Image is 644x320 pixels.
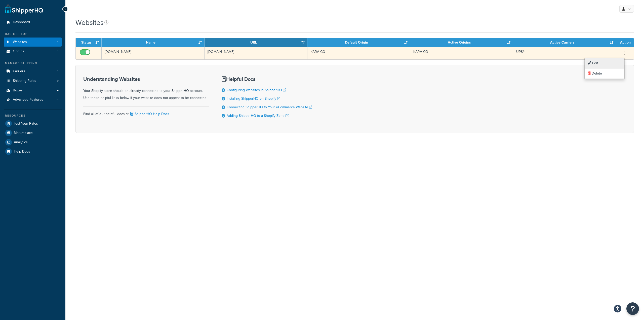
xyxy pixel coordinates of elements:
[14,122,38,126] span: Test Your Rates
[83,106,209,118] div: Find all of our helpful docs at:
[57,69,58,74] span: 1
[585,58,624,68] a: Edit
[616,38,634,47] th: Action
[227,96,280,101] a: Installing ShipperHQ on Shopify
[4,18,62,27] a: Dashboard
[13,49,24,54] span: Origins
[129,111,169,117] a: ShipperHQ Help Docs
[205,38,307,47] th: URL: activate to sort column ascending
[227,113,289,118] a: Adding ShipperHQ to a Shopify Zone
[4,114,62,118] div: Resources
[14,131,33,135] span: Marketplace
[4,119,62,128] a: Test Your Rates
[83,76,209,82] h3: Understanding Websites
[227,104,312,110] a: Connecting ShipperHQ to Your eCommerce Website
[227,87,286,93] a: Configuring Websites in ShipperHQ
[222,76,312,82] h3: Helpful Docs
[4,95,62,104] li: Advanced Features
[410,47,513,59] td: KARA CO
[13,40,27,44] span: Websites
[57,49,58,54] span: 1
[102,47,205,59] td: [DOMAIN_NAME]
[307,38,410,47] th: Default Origin: activate to sort column ascending
[4,38,62,47] li: Websites
[4,128,62,137] a: Marketplace
[4,47,62,56] a: Origins 1
[4,138,62,147] a: Analytics
[13,88,23,93] span: Boxes
[13,69,25,74] span: Carriers
[513,47,616,59] td: UPS®
[13,98,43,102] span: Advanced Features
[4,76,62,86] a: Shipping Rules
[14,140,28,145] span: Analytics
[102,38,205,47] th: Name: activate to sort column ascending
[75,18,104,27] h1: Websites
[205,47,307,59] td: [DOMAIN_NAME]
[4,147,62,156] a: Help Docs
[14,150,30,154] span: Help Docs
[4,67,62,76] a: Carriers 1
[4,38,62,47] a: Websites 1
[13,20,30,24] span: Dashboard
[4,67,62,76] li: Carriers
[513,38,616,47] th: Active Carriers: activate to sort column ascending
[585,68,624,79] a: Delete
[57,98,58,102] span: 1
[4,86,62,95] a: Boxes
[307,47,410,59] td: KARA CO
[4,47,62,56] li: Origins
[76,38,102,47] th: Status: activate to sort column ascending
[83,76,209,101] div: Your Shopify store should be already connected to your ShipperHQ account. Use these helpful links...
[410,38,513,47] th: Active Origins: activate to sort column ascending
[4,61,62,65] div: Manage Shipping
[626,302,639,315] button: Open Resource Center
[4,32,62,36] div: Basic Setup
[13,79,36,83] span: Shipping Rules
[57,40,58,44] span: 1
[5,4,43,14] a: ShipperHQ Home
[4,95,62,104] a: Advanced Features 1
